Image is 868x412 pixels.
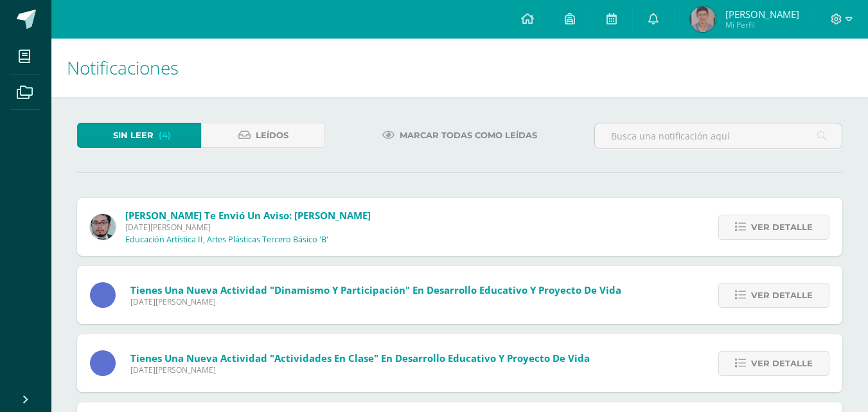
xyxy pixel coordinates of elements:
[125,235,328,245] p: Educación Artística II, Artes Plásticas Tercero Básico 'B'
[201,123,325,148] a: Leídos
[130,352,590,364] span: Tienes una nueva actividad "Actividades en clase" En Desarrollo Educativo y Proyecto de Vida
[90,214,116,240] img: 5fac68162d5e1b6fbd390a6ac50e103d.png
[751,215,813,239] span: Ver detalle
[67,55,179,80] span: Notificaciones
[130,296,621,307] span: [DATE][PERSON_NAME]
[130,364,590,375] span: [DATE][PERSON_NAME]
[130,283,621,296] span: Tienes una nueva actividad "Dinamismo y participación" En Desarrollo Educativo y Proyecto de Vida
[77,123,201,148] a: Sin leer(4)
[256,123,288,147] span: Leídos
[751,283,813,307] span: Ver detalle
[125,222,371,233] span: [DATE][PERSON_NAME]
[751,352,813,375] span: Ver detalle
[400,123,537,147] span: Marcar todas como leídas
[690,6,716,32] img: 9ccb69e3c28bfc63e59a54b2b2b28f1c.png
[159,123,171,147] span: (4)
[595,123,842,148] input: Busca una notificación aquí
[113,123,154,147] span: Sin leer
[125,209,371,222] span: [PERSON_NAME] te envió un aviso: [PERSON_NAME]
[366,123,553,148] a: Marcar todas como leídas
[725,19,799,30] span: Mi Perfil
[725,8,799,21] span: [PERSON_NAME]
